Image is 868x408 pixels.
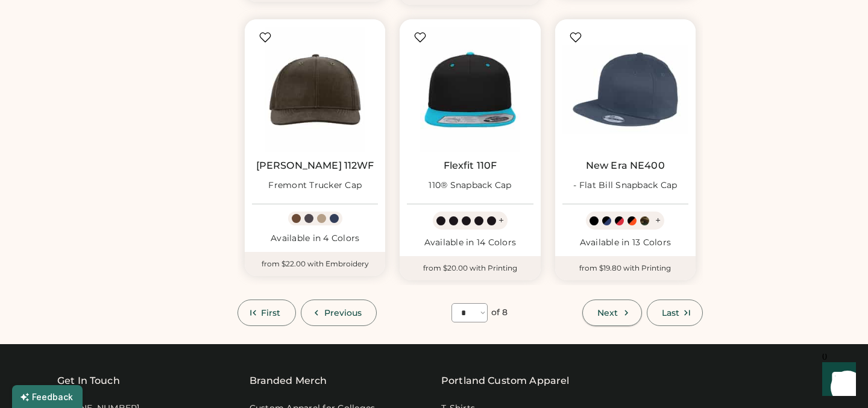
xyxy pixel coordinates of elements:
div: + [498,214,504,227]
img: Flexfit 110F 110® Snapback Cap [407,27,533,152]
span: Previous [324,309,362,317]
div: + [655,214,661,227]
button: Next [582,300,641,326]
div: Available in 4 Colors [252,233,378,245]
iframe: Front Chat [811,354,863,406]
button: Last [647,300,703,326]
a: Flexfit 110F [444,160,497,172]
div: - Flat Bill Snapback Cap [573,180,677,192]
img: Richardson 112WF Fremont Trucker Cap [252,27,378,152]
a: [PERSON_NAME] 112WF [256,160,374,172]
img: New Era NE400 - Flat Bill Snapback Cap [562,27,688,152]
div: of 8 [491,307,508,319]
span: First [261,309,281,317]
div: from $19.80 with Printing [555,256,696,280]
button: Previous [301,300,377,326]
div: 110® Snapback Cap [429,180,511,192]
div: Available in 13 Colors [562,237,688,249]
button: First [237,300,296,326]
div: from $20.00 with Printing [400,256,540,280]
div: Get In Touch [57,374,120,388]
div: Branded Merch [250,374,327,388]
div: Fremont Trucker Cap [268,180,362,192]
div: Available in 14 Colors [407,237,533,249]
span: Last [662,309,679,317]
div: from $22.00 with Embroidery [245,252,385,276]
a: New Era NE400 [586,160,665,172]
a: Portland Custom Apparel [441,374,569,388]
span: Next [597,309,618,317]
